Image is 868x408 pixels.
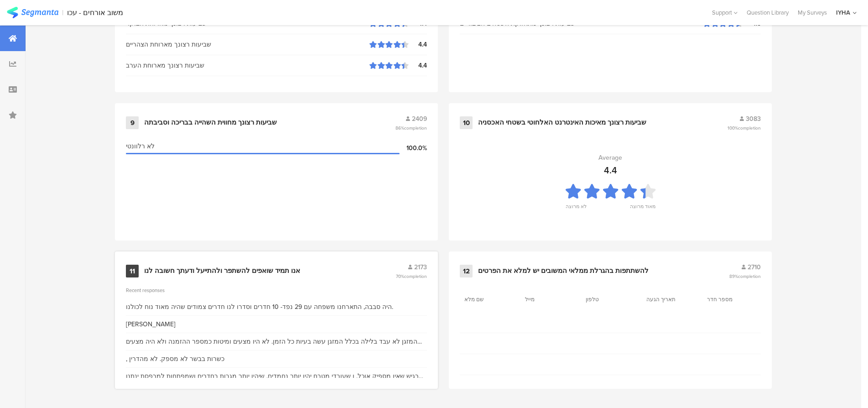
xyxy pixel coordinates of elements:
div: 100.0% [400,143,427,153]
section: תאריך הגעה [646,295,687,303]
section: טלפון [586,295,627,303]
span: 70% [396,273,427,280]
div: 4.4 [409,40,427,49]
span: 86% [395,125,427,131]
div: [PERSON_NAME] [126,319,176,329]
div: IYHA [836,8,850,17]
div: 4.4 [604,163,617,177]
span: 3083 [746,114,761,124]
a: My Surveys [793,8,832,17]
div: 11 [126,265,139,277]
a: Question Library [742,8,793,17]
section: שם מלא [464,295,505,303]
div: 4.4 [409,61,427,70]
span: 2409 [412,114,427,124]
div: שביעות רצונך מארוחת הערב [126,61,369,70]
span: completion [738,273,761,280]
div: 9 [126,116,139,129]
div: , כשרות בבשר לא מספק. לא מהדרין [126,354,224,364]
div: משוב אורחים - עכו [67,8,123,17]
div: מרגיש שאין מספיק אוכל. ו שעובדי מטבח יהיו יותר נחמדים. שיהיו יותר מגבות בחדרים ושמפתחות למרפסת ינ... [126,371,427,381]
div: שביעות רצונך מארוחת הצהריים [126,40,369,49]
div: להשתתפות בהגרלת ממלאי המשובים יש למלא את הפרטים [478,267,649,276]
div: אנו תמיד שואפים להשתפר ולהתייעל ודעתך חשובה לנו [144,267,300,276]
div: לא מרוצה [566,203,587,215]
div: Support [712,5,738,20]
div: Recent responses [126,287,427,294]
span: completion [404,125,427,131]
section: מייל [525,295,566,303]
span: completion [404,273,427,280]
div: מאוד מרוצה [630,203,655,215]
div: | [62,7,63,18]
div: היה סבבה, התארחנו משפחה עם 29 נפד- 10 חדרים וסדרו לנו חדרים צמודים שהיה מאוד נוח לכולנו. [126,302,393,312]
span: 100% [728,125,761,131]
span: completion [738,125,761,131]
span: 89% [729,273,761,280]
span: לא רלוונטי [126,141,155,151]
div: Average [598,153,622,162]
span: 2710 [748,262,761,272]
div: 12 [460,265,473,277]
section: מספר חדר [707,295,748,303]
span: 2173 [414,262,427,272]
img: segmanta logo [7,7,58,18]
div: שביעות רצונך מאיכות האינטרנט האלחוטי בשטחי האכסניה [478,118,646,127]
div: המזגן לא עבד בלילה בכלל המזגן עשה בעיות כל הזמן. לא היו מצעים ומיטות כמספר ההזמנה ולא היה מצעים [... [126,337,427,346]
div: 10 [460,116,473,129]
div: שביעות רצונך מחווית השהייה בבריכה וסביבתה [144,118,277,127]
